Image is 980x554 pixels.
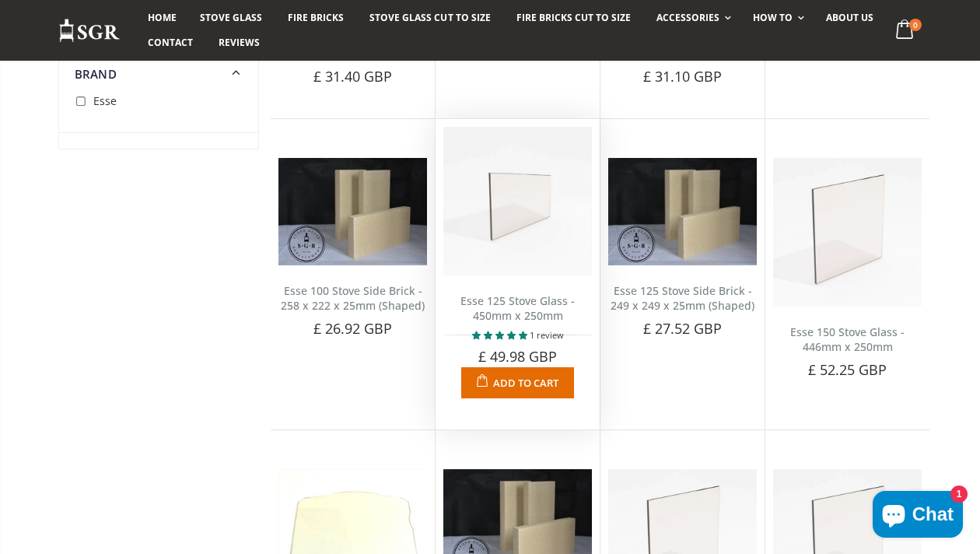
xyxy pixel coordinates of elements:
[868,491,968,542] inbox-online-store-chat: Shopify online store chat
[753,11,793,24] span: How To
[656,11,719,24] span: Accessories
[478,347,558,366] span: £ 49.98 GBP
[516,11,631,24] span: Fire Bricks Cut To Size
[281,283,425,313] a: Esse 100 Stove Side Brick - 258 x 222 x 25mm (Shaped)
[814,5,885,30] a: About us
[148,11,177,24] span: Home
[773,158,922,307] img: Esse 150 Stove Glass
[200,11,262,24] span: Stove Glass
[278,158,427,265] img: Esse 100 Stove Side Brick
[890,16,922,46] a: 0
[358,5,502,30] a: Stove Glass Cut To Size
[276,5,355,30] a: Fire Bricks
[505,5,642,30] a: Fire Bricks Cut To Size
[58,18,121,44] img: Stove Glass Replacement
[136,30,205,55] a: Contact
[288,11,344,24] span: Fire Bricks
[443,127,592,275] img: Esse 125 Stove Glass
[207,30,271,55] a: Reviews
[741,5,812,30] a: How To
[369,11,490,24] span: Stove Glass Cut To Size
[611,283,754,313] a: Esse 125 Stove Side Brick - 249 x 249 x 25mm (Shaped)
[493,376,558,390] span: Add to Cart
[75,66,117,82] span: Brand
[313,319,393,338] span: £ 26.92 GBP
[461,367,574,398] button: Add to Cart
[826,11,873,24] span: About us
[313,67,393,86] span: £ 31.40 GBP
[608,158,757,265] img: Esse 125 Stove Side Brick
[790,324,905,354] a: Esse 150 Stove Glass - 446mm x 250mm
[643,319,723,338] span: £ 27.52 GBP
[909,19,922,31] span: 0
[472,329,530,341] span: 5.00 stars
[93,93,117,108] span: Esse
[460,293,575,323] a: Esse 125 Stove Glass - 450mm x 250mm
[188,5,274,30] a: Stove Glass
[136,5,188,30] a: Home
[148,36,193,49] span: Contact
[530,329,564,341] span: 1 review
[219,36,260,49] span: Reviews
[643,67,723,86] span: £ 31.10 GBP
[645,5,739,30] a: Accessories
[808,360,887,379] span: £ 52.25 GBP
